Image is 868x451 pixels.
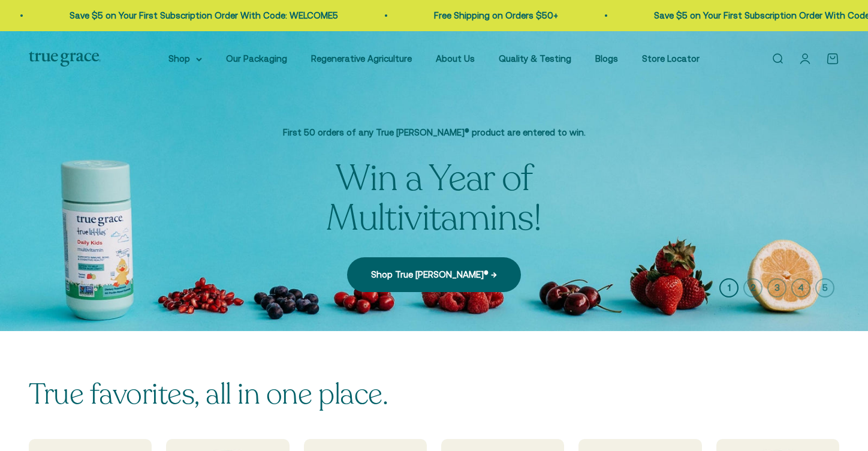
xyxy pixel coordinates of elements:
[326,154,542,243] split-lines: Win a Year of Multivitamins!
[642,53,700,64] a: Store Locator
[719,278,739,297] button: 1
[66,8,334,23] p: Save $5 on Your First Subscription Order With Code: WELCOME5
[168,52,202,66] summary: Shop
[311,53,412,64] a: Regenerative Agriculture
[743,278,762,297] button: 2
[595,53,618,64] a: Blogs
[767,278,786,297] button: 3
[815,278,834,297] button: 5
[236,125,632,140] p: First 50 orders of any True [PERSON_NAME]® product are entered to win.
[499,53,571,64] a: Quality & Testing
[436,53,475,64] a: About Us
[29,375,388,414] split-lines: True favorites, all in one place.
[226,53,287,64] a: Our Packaging
[430,10,554,20] a: Free Shipping on Orders $50+
[791,278,810,297] button: 4
[347,257,521,292] a: Shop True [PERSON_NAME]® →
